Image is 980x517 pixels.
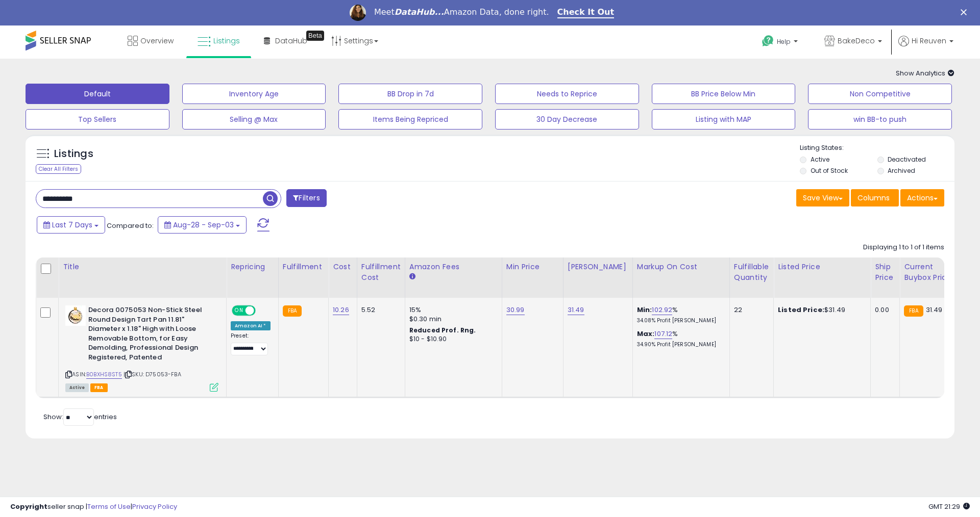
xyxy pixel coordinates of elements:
[88,305,212,365] b: Decora 0075053 Non-Stick Steel Round Design Tart Pan 11.81" Diameter x 1.18" High with Loose Remo...
[637,305,722,324] div: %
[65,305,218,391] div: ASIN:
[26,84,169,104] button: Default
[637,329,722,348] div: %
[54,147,93,161] h5: Listings
[817,25,890,59] a: BakeDeco
[286,189,326,207] button: Filters
[888,155,926,164] label: Deactivated
[557,7,615,18] a: Check It Out
[734,262,769,283] div: Fulfillable Quantity
[568,305,584,315] a: 31.49
[395,7,444,17] i: DataHub...
[875,262,895,283] div: Ship Price
[63,262,222,272] div: Title
[361,305,397,315] div: 5.52
[762,35,774,47] i: Get Help
[637,305,652,315] b: Min:
[52,220,92,230] span: Last 7 Days
[350,5,366,21] img: Profile image for Georgie
[256,25,315,56] a: DataHub
[857,193,890,203] span: Columns
[26,109,169,130] button: Top Sellers
[409,262,498,272] div: Amazon Fees
[409,326,476,334] b: Reduced Prof. Rng.
[409,315,494,324] div: $0.30 min
[838,36,875,46] span: BakeDeco
[37,216,105,234] button: Last 7 Days
[637,262,725,272] div: Markup on Cost
[158,216,247,234] button: Aug-28 - Sep-03
[182,109,326,130] button: Selling @ Max
[495,84,639,104] button: Needs to Reprice
[811,166,848,175] label: Out of Stock
[568,262,628,272] div: [PERSON_NAME]
[875,305,892,315] div: 0.00
[961,9,971,15] div: Close
[283,262,324,272] div: Fulfillment
[808,84,952,104] button: Non Competitive
[233,306,246,315] span: ON
[632,257,729,298] th: The percentage added to the cost of goods (COGS) that forms the calculator for Min & Max prices.
[283,305,302,317] small: FBA
[896,68,954,78] span: Show Analytics
[254,306,271,315] span: OFF
[324,25,386,56] a: Settings
[904,262,957,283] div: Current Buybox Price
[506,305,525,315] a: 30.99
[333,262,353,272] div: Cost
[43,412,117,422] span: Show: entries
[637,329,655,339] b: Max:
[926,305,943,315] span: 31.49
[778,305,824,315] b: Listed Price:
[652,305,672,315] a: 102.92
[637,341,722,348] p: 34.90% Profit [PERSON_NAME]
[734,305,766,315] div: 22
[900,189,944,206] button: Actions
[90,383,108,392] span: FBA
[778,262,866,272] div: Listed Price
[652,84,796,104] button: BB Price Below Min
[495,109,639,130] button: 30 Day Decrease
[409,272,415,281] small: Amazon Fees.
[36,164,81,174] div: Clear All Filters
[912,36,946,46] span: Hi Reuven
[65,305,86,326] img: 41tp-Dy1eUL._SL40_.jpg
[654,329,672,339] a: 107.12
[361,262,401,283] div: Fulfillment Cost
[120,25,181,56] a: Overview
[86,370,122,379] a: B0BXHS8ST5
[190,25,248,56] a: Listings
[637,317,722,324] p: 34.08% Profit [PERSON_NAME]
[107,221,154,230] span: Compared to:
[898,36,953,59] a: Hi Reuven
[863,243,944,252] div: Displaying 1 to 1 of 1 items
[888,166,915,175] label: Archived
[173,220,234,230] span: Aug-28 - Sep-03
[338,84,482,104] button: BB Drop in 7d
[808,109,952,130] button: win BB-to push
[140,36,174,46] span: Overview
[652,109,796,130] button: Listing with MAP
[333,305,349,315] a: 10.26
[213,36,240,46] span: Listings
[800,143,954,153] p: Listing States:
[851,189,899,206] button: Columns
[506,262,559,272] div: Min Price
[904,305,923,317] small: FBA
[231,332,271,355] div: Preset:
[811,155,829,164] label: Active
[231,321,271,330] div: Amazon AI *
[306,31,324,41] div: Tooltip anchor
[778,305,863,315] div: $31.49
[777,37,791,46] span: Help
[409,335,494,344] div: $10 - $10.90
[754,27,808,59] a: Help
[231,262,274,272] div: Repricing
[374,7,549,17] div: Meet Amazon Data, done right.
[182,84,326,104] button: Inventory Age
[65,383,89,392] span: All listings currently available for purchase on Amazon
[796,189,849,206] button: Save View
[338,109,482,130] button: Items Being Repriced
[275,36,307,46] span: DataHub
[409,305,494,315] div: 15%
